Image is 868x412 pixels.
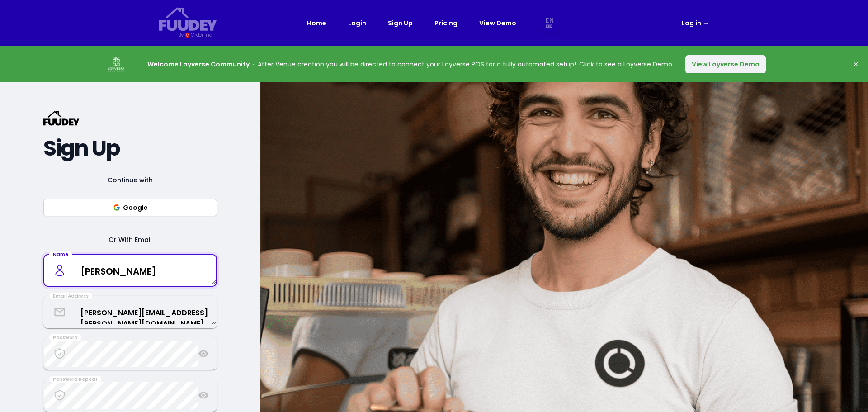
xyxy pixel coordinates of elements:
h2: Sign Up [43,140,217,156]
p: After Venue creation you will be directed to connect your Loyverse POS for a fully automated setu... [147,59,672,70]
a: Sign Up [388,18,413,28]
div: By [178,31,183,39]
button: Google [43,199,217,216]
div: Name [49,251,72,258]
span: Or With Email [98,234,163,245]
a: Home [307,18,326,28]
a: Pricing [434,18,458,28]
svg: {/* Added fill="currentColor" here */} {/* This rectangle defines the background. Its explicit fi... [159,7,217,31]
strong: Welcome Loyverse Community [147,60,250,69]
a: Login [348,18,366,28]
button: View Loyverse Demo [685,55,766,73]
svg: {/* Added fill="currentColor" here */} {/* This rectangle defines the background. Its explicit fi... [43,111,80,126]
textarea: [PERSON_NAME] [44,257,216,284]
span: → [703,19,709,28]
div: Email Address [49,293,92,300]
div: Orderlina [191,31,212,39]
div: Password [49,334,81,341]
div: Password Repeat [49,376,101,383]
textarea: [PERSON_NAME][EMAIL_ADDRESS][PERSON_NAME][DOMAIN_NAME] [44,300,216,324]
a: View Demo [479,18,516,28]
span: Continue with [97,175,164,185]
a: Log in [682,18,709,28]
